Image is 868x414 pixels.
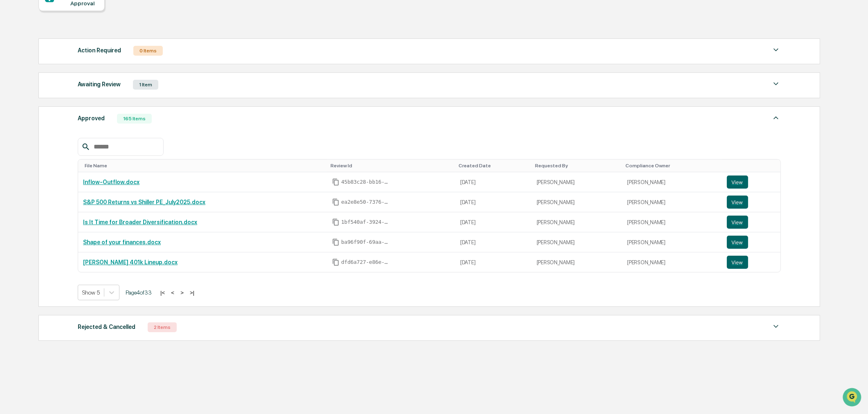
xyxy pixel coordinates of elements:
[771,45,781,55] img: caret
[727,216,748,229] button: View
[169,289,177,296] button: <
[331,163,452,169] div: Toggle SortBy
[332,239,340,246] span: Copy Id
[83,179,139,185] a: Inflow-Outflow.docx
[16,119,52,127] span: Data Lookup
[332,218,340,226] span: Copy Id
[28,71,103,77] div: We're available if you need us!
[16,103,53,111] span: Preclearance
[455,232,532,252] td: [DATE]
[59,104,66,110] div: 🗄️
[332,178,340,186] span: Copy Id
[532,192,623,212] td: [PERSON_NAME]
[727,175,776,189] a: View
[8,17,149,30] p: How can we help?
[78,113,105,124] div: Approved
[729,163,777,169] div: Toggle SortBy
[83,199,205,205] a: S&P 500 Returns vs Shiller PE_July2025.docx
[622,192,722,212] td: [PERSON_NAME]
[727,236,776,249] a: View
[83,219,197,225] a: Is It Time for Broader Diversification.docx
[133,80,158,90] div: 1 Item
[532,212,623,232] td: [PERSON_NAME]
[126,289,152,296] span: Page 4 of 33
[622,212,722,232] td: [PERSON_NAME]
[58,138,99,145] a: Powered byPylon
[622,232,722,252] td: [PERSON_NAME]
[83,259,178,265] a: [PERSON_NAME] 401k Lineup.docx
[332,198,340,206] span: Copy Id
[727,175,748,189] button: View
[727,256,776,269] a: View
[625,163,718,169] div: Toggle SortBy
[455,212,532,232] td: [DATE]
[158,289,167,296] button: |<
[78,79,121,90] div: Awaiting Review
[535,163,619,169] div: Toggle SortBy
[83,239,161,245] a: Shape of your finances.docx
[5,100,56,115] a: 🖐️Preclearance
[78,322,135,332] div: Rejected & Cancelled
[532,232,623,252] td: [PERSON_NAME]
[455,192,532,212] td: [DATE]
[727,196,748,209] button: View
[341,239,390,245] span: ba96f90f-69aa-4183-a4a6-a5c8ff583818
[341,199,390,205] span: ea2e8e50-7376-4a49-b01f-0c7cbcc146f3
[842,387,864,409] iframe: Open customer support
[67,103,101,111] span: Attestations
[8,63,23,77] img: 1746055101610-c473b297-6a78-478c-a979-82029cc54cd1
[81,139,99,145] span: Pylon
[727,256,748,269] button: View
[727,236,748,249] button: View
[332,259,340,266] span: Copy Id
[455,172,532,192] td: [DATE]
[341,179,390,185] span: 45b83c28-bb16-44e3-bd6b-962a5809b449
[341,219,390,225] span: 1bf540af-3924-4c20-a60a-a4eb091df5f5
[622,252,722,272] td: [PERSON_NAME]
[532,172,623,192] td: [PERSON_NAME]
[459,163,528,169] div: Toggle SortBy
[148,322,177,332] div: 2 Items
[727,196,776,209] a: View
[8,104,15,110] div: 🖐️
[532,252,623,272] td: [PERSON_NAME]
[133,46,163,56] div: 0 Items
[455,252,532,272] td: [DATE]
[56,100,105,115] a: 🗄️Attestations
[187,289,197,296] button: >|
[771,322,781,331] img: caret
[117,114,152,124] div: 165 Items
[78,45,121,56] div: Action Required
[5,115,55,130] a: 🔎Data Lookup
[727,216,776,229] a: View
[85,163,324,169] div: Toggle SortBy
[341,259,390,265] span: dfd6a727-e86e-4c6b-ad00-d25ef2963492
[28,63,134,71] div: Start new chat
[8,119,15,126] div: 🔎
[622,172,722,192] td: [PERSON_NAME]
[139,65,149,75] button: Start new chat
[771,79,781,89] img: caret
[178,289,186,296] button: >
[771,113,781,123] img: caret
